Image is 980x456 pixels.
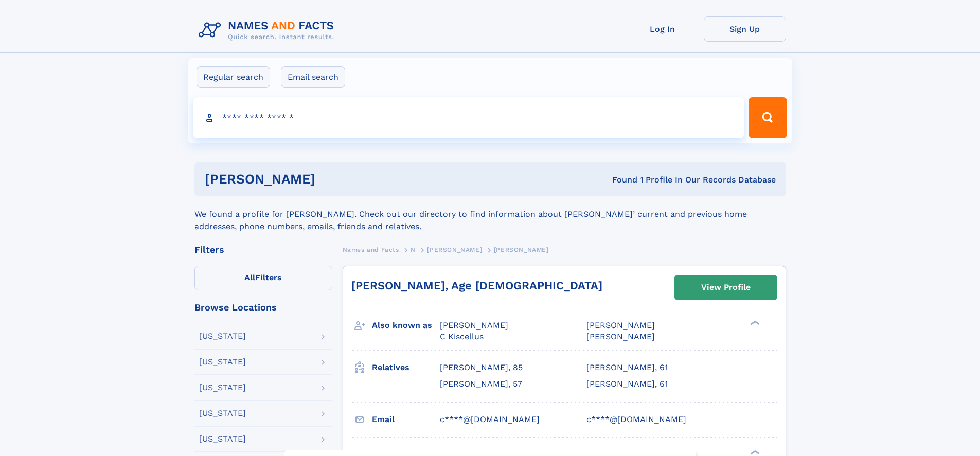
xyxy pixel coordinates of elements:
div: [US_STATE] [199,409,246,417]
span: C Kiscellus [440,332,484,341]
a: Sign Up [704,16,786,42]
a: [PERSON_NAME], 61 [586,362,668,373]
a: View Profile [675,275,777,300]
input: search input [193,97,744,138]
div: Found 1 Profile In Our Records Database [464,174,776,186]
span: [PERSON_NAME] [586,332,655,341]
img: Logo Names and Facts [194,16,343,44]
h3: Relatives [372,359,440,376]
div: We found a profile for [PERSON_NAME]. Check out our directory to find information about [PERSON_N... [194,196,786,233]
span: [PERSON_NAME] [494,246,549,253]
a: [PERSON_NAME], 57 [440,378,522,390]
div: [US_STATE] [199,435,246,443]
div: Browse Locations [194,303,332,312]
div: [US_STATE] [199,358,246,366]
span: [PERSON_NAME] [440,320,508,330]
a: [PERSON_NAME], Age [DEMOGRAPHIC_DATA] [351,279,602,292]
a: Log In [621,16,704,42]
label: Email search [281,66,345,88]
a: [PERSON_NAME], 85 [440,362,523,373]
div: Filters [194,245,332,254]
label: Filters [194,266,332,290]
div: View Profile [701,276,751,299]
h3: Also known as [372,317,440,334]
h3: Email [372,411,440,428]
a: Names and Facts [343,243,399,256]
a: [PERSON_NAME] [427,243,482,256]
div: ❯ [748,320,760,326]
h1: [PERSON_NAME] [205,173,464,186]
button: Search Button [749,97,787,138]
div: [US_STATE] [199,332,246,340]
span: All [244,272,255,282]
span: N [411,246,416,253]
div: ❯ [748,449,760,455]
div: [US_STATE] [199,384,246,392]
a: [PERSON_NAME], 61 [586,378,668,390]
a: N [411,243,416,256]
label: Regular search [197,66,270,88]
span: [PERSON_NAME] [586,320,655,330]
span: [PERSON_NAME] [427,246,482,253]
